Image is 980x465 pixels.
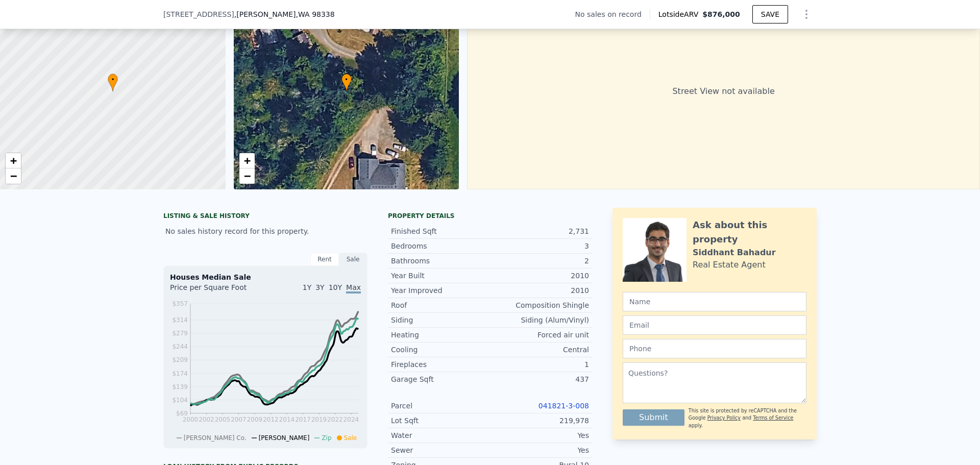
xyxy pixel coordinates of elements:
[490,315,589,325] div: Siding (Alum/Vinyl)
[243,169,250,182] span: −
[346,283,361,293] span: Max
[391,256,490,266] div: Bathrooms
[693,259,766,271] div: Real Estate Agent
[172,397,188,404] tspan: $104
[163,9,234,19] span: [STREET_ADDRESS]
[658,9,702,19] span: Lotside ARV
[344,416,359,423] tspan: 2024
[623,292,806,311] input: Name
[623,315,806,335] input: Email
[172,356,188,363] tspan: $209
[10,169,17,182] span: −
[259,434,310,442] span: [PERSON_NAME]
[310,253,339,266] div: Rent
[538,402,589,410] a: 041821-3-008
[341,75,352,84] span: •
[108,74,118,91] div: •
[391,359,490,370] div: Fireplaces
[172,383,188,390] tspan: $139
[753,415,793,421] a: Terms of Service
[490,285,589,296] div: 2010
[391,345,490,355] div: Cooling
[391,300,490,310] div: Roof
[327,416,343,423] tspan: 2022
[388,212,592,220] div: Property details
[10,154,17,167] span: +
[170,282,265,299] div: Price per Square Foot
[295,416,311,423] tspan: 2017
[311,416,327,423] tspan: 2019
[490,256,589,266] div: 2
[752,5,788,23] button: SAVE
[623,409,684,426] button: Submit
[490,359,589,370] div: 1
[163,212,367,222] div: LISTING & SALE HISTORY
[796,4,817,25] button: Show Options
[391,271,490,281] div: Year Built
[391,401,490,411] div: Parcel
[490,330,589,340] div: Forced air unit
[707,415,741,421] a: Privacy Policy
[623,339,806,358] input: Phone
[183,416,199,423] tspan: 2000
[329,283,342,291] span: 10Y
[6,153,21,168] a: Zoom in
[6,168,21,184] a: Zoom out
[234,9,335,19] span: , [PERSON_NAME]
[490,345,589,355] div: Central
[172,330,188,337] tspan: $279
[176,410,188,417] tspan: $69
[231,416,247,423] tspan: 2007
[239,153,255,168] a: Zoom in
[689,407,806,429] div: This site is protected by reCAPTCHA and the Google and apply.
[172,316,188,324] tspan: $314
[108,75,118,84] span: •
[490,430,589,440] div: Yes
[490,300,589,310] div: Composition Shingle
[391,445,490,455] div: Sewer
[490,271,589,281] div: 2010
[263,416,279,423] tspan: 2012
[341,74,352,91] div: •
[490,241,589,251] div: 3
[490,226,589,236] div: 2,731
[172,300,188,307] tspan: $357
[391,315,490,325] div: Siding
[391,226,490,236] div: Finished Sqft
[339,253,367,266] div: Sale
[172,370,188,377] tspan: $174
[322,434,331,442] span: Zip
[296,10,335,18] span: , WA 98338
[184,434,247,442] span: [PERSON_NAME] Co.
[575,9,650,19] div: No sales on record
[490,415,589,426] div: 219,978
[199,416,214,423] tspan: 2002
[315,283,324,291] span: 3Y
[702,10,740,18] span: $876,000
[693,247,776,259] div: Siddhant Bahadur
[170,272,361,282] div: Houses Median Sale
[391,430,490,440] div: Water
[247,416,263,423] tspan: 2009
[391,374,490,384] div: Garage Sqft
[163,222,367,240] div: No sales history record for this property.
[279,416,295,423] tspan: 2014
[391,241,490,251] div: Bedrooms
[391,285,490,296] div: Year Improved
[391,330,490,340] div: Heating
[303,283,311,291] span: 1Y
[344,434,357,442] span: Sale
[391,415,490,426] div: Lot Sqft
[693,218,806,247] div: Ask about this property
[490,374,589,384] div: 437
[243,154,250,167] span: +
[215,416,231,423] tspan: 2005
[490,445,589,455] div: Yes
[172,343,188,350] tspan: $244
[239,168,255,184] a: Zoom out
